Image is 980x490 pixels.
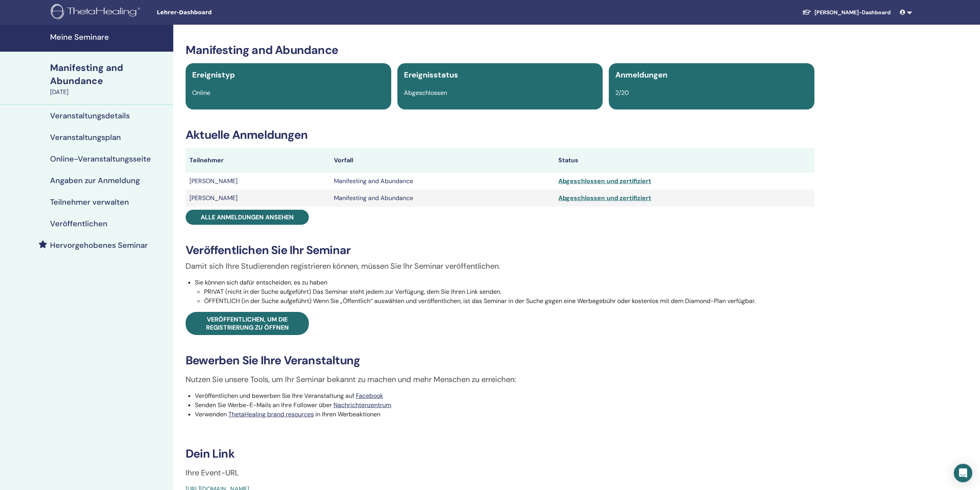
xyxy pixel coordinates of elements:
[330,190,555,207] td: Manifesting and Abundance
[186,374,814,385] p: Nutzen Sie unsere Tools, um Ihr Seminar bekannt zu machen und mehr Menschen zu erreichen:
[954,464,972,482] div: Open Intercom Messenger
[50,241,148,250] h4: Hervorgehobenes Seminar
[404,89,447,97] span: Abgeschlossen
[186,243,814,257] h3: Veröffentlichen Sie Ihr Seminar
[50,61,169,88] div: Manifesting and Abundance
[204,296,814,306] li: ÖFFENTLICH (in der Suche aufgeführt) Wenn Sie „Öffentlich“ auswählen und veröffentlichen, ist das...
[796,5,897,20] a: [PERSON_NAME]-Dashboard
[50,32,169,42] h4: Meine Seminare
[330,173,555,190] td: Manifesting and Abundance
[330,148,555,173] th: Vorfall
[186,190,330,207] td: [PERSON_NAME]
[615,70,667,80] span: Anmeldungen
[186,447,814,461] h3: Dein Link
[615,89,629,97] span: 2/20
[558,177,810,186] div: Abgeschlossen und zertifiziert
[50,197,129,207] h4: Teilnehmer verwalten
[157,8,272,17] span: Lehrer-Dashboard
[228,410,314,418] a: ThetaHealing brand resources
[333,401,391,409] a: Nachrichtenzentrum
[192,89,210,97] span: Online
[186,128,814,142] h3: Aktuelle Anmeldungen
[802,9,811,15] img: graduation-cap-white.svg
[204,287,814,296] li: PRIVAT (nicht in der Suche aufgeführt) Das Seminar steht jedem zur Verfügung, dem Sie Ihren Link ...
[195,401,814,410] li: Senden Sie Werbe-E-Mails an Ihre Follower über
[45,61,173,97] a: Manifesting and Abundance[DATE]
[195,278,814,306] li: Sie können sich dafür entscheiden, es zu haben
[201,213,294,221] span: Alle Anmeldungen ansehen
[186,43,814,57] h3: Manifesting and Abundance
[50,154,151,163] h4: Online-Veranstaltungsseite
[50,219,107,228] h4: Veröffentlichen
[51,4,143,21] img: logo.png
[50,111,130,120] h4: Veranstaltungsdetails
[186,210,309,225] a: Alle Anmeldungen ansehen
[186,148,330,173] th: Teilnehmer
[195,410,814,419] li: Verwenden in Ihren Werbeaktionen
[186,354,814,367] h3: Bewerben Sie Ihre Veranstaltung
[50,176,140,185] h4: Angaben zur Anmeldung
[404,70,458,80] span: Ereignisstatus
[50,88,169,97] div: [DATE]
[186,173,330,190] td: [PERSON_NAME]
[554,148,814,173] th: Status
[206,315,289,332] span: Veröffentlichen, um die Registrierung zu öffnen
[186,467,814,478] p: Ihre Event-URL
[186,260,814,272] p: Damit sich Ihre Studierenden registrieren können, müssen Sie Ihr Seminar veröffentlichen.
[192,70,235,80] span: Ereignistyp
[50,133,121,142] h4: Veranstaltungsplan
[195,391,814,401] li: Veröffentlichen und bewerben Sie Ihre Veranstaltung auf
[558,194,810,203] div: Abgeschlossen und zertifiziert
[186,312,309,335] a: Veröffentlichen, um die Registrierung zu öffnen
[356,392,383,400] a: Facebook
